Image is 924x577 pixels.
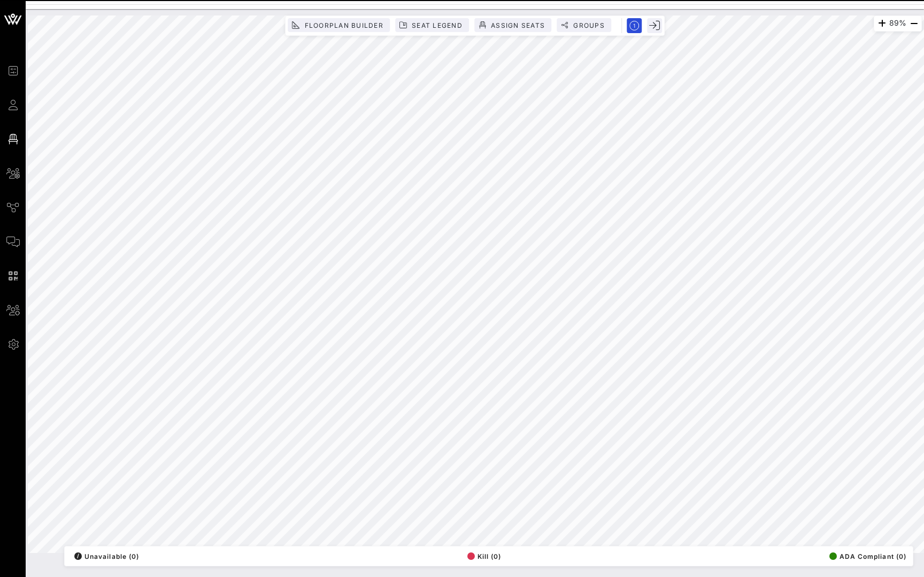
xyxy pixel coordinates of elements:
span: Seat Legend [411,21,463,29]
span: Kill (0) [467,552,502,560]
button: Groups [557,18,611,32]
span: ADA Compliant (0) [829,552,906,560]
button: Kill (0) [464,549,502,564]
button: /Unavailable (0) [71,549,139,564]
div: 89% [874,15,922,32]
button: Assign Seats [474,18,551,32]
span: Floorplan Builder [304,21,383,29]
span: Unavailable (0) [74,552,139,560]
div: / [74,552,82,560]
span: Groups [573,21,605,29]
button: ADA Compliant (0) [826,549,906,564]
span: Assign Seats [490,21,545,29]
button: Floorplan Builder [288,18,390,32]
button: Seat Legend [395,18,469,32]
